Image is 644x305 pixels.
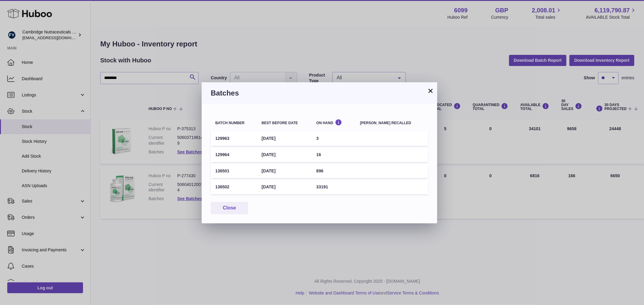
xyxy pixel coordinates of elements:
td: [DATE] [257,147,312,162]
td: 129964 [211,147,257,162]
td: [DATE] [257,180,312,194]
div: [PERSON_NAME] recalled [360,121,424,125]
div: On Hand [316,119,351,125]
td: 136502 [211,180,257,194]
td: [DATE] [257,131,312,146]
td: 136501 [211,164,257,178]
button: × [427,87,434,94]
td: 896 [312,164,356,178]
td: [DATE] [257,164,312,178]
td: 3 [312,131,356,146]
div: Batch number [215,121,252,125]
div: Best before date [261,121,307,125]
td: 33191 [312,180,356,194]
td: 16 [312,147,356,162]
button: Close [211,202,248,214]
h3: Batches [211,88,428,98]
td: 129963 [211,131,257,146]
